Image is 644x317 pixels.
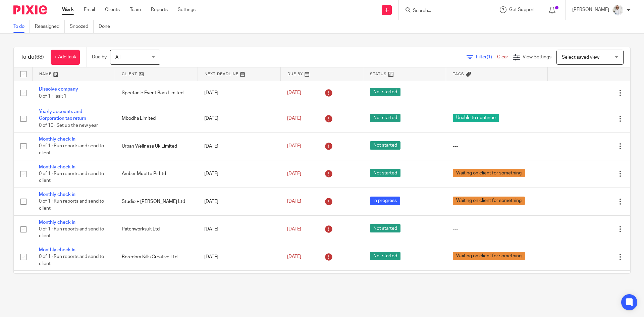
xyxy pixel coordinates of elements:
[39,87,78,92] a: Dissolve company
[287,227,301,231] span: [DATE]
[70,20,94,33] a: Snoozed
[287,144,301,149] span: [DATE]
[370,169,400,177] span: Not started
[105,6,120,13] a: Clients
[370,252,400,260] span: Not started
[370,88,400,96] span: Not started
[198,215,280,243] td: [DATE]
[39,137,75,142] a: Monthly check in
[39,199,104,211] span: 0 of 1 · Run reports and send to client
[453,72,464,76] span: Tags
[370,114,400,122] span: Not started
[370,224,400,232] span: Not started
[453,143,541,150] div: ---
[84,6,95,13] a: Email
[62,6,74,13] a: Work
[453,90,541,96] div: ---
[509,7,535,12] span: Get Support
[198,105,280,132] td: [DATE]
[453,197,525,205] span: Waiting on client for something
[370,141,400,150] span: Not started
[115,243,198,271] td: Boredom Kills Creative Ltd
[287,199,301,204] span: [DATE]
[198,243,280,271] td: [DATE]
[287,171,301,176] span: [DATE]
[287,91,301,95] span: [DATE]
[115,160,198,188] td: Amber Muotto Pr Ltd
[115,188,198,215] td: Studio + [PERSON_NAME] Ltd
[39,109,86,121] a: Yearly accounts and Corporation tax return
[39,165,75,169] a: Monthly check in
[39,144,104,156] span: 0 of 1 · Run reports and send to client
[198,271,280,298] td: [DATE]
[39,248,75,252] a: Monthly check in
[115,55,120,60] span: All
[115,215,198,243] td: Patchworksuk Ltd
[453,114,499,122] span: Unable to continue
[151,6,168,13] a: Reports
[115,81,198,105] td: Spectacle Event Bars Limited
[39,94,66,99] span: 0 of 1 · Task 1
[178,6,196,13] a: Settings
[115,133,198,160] td: Urban Wellness Uk Limited
[99,20,115,33] a: Done
[13,5,47,14] img: Pixie
[287,116,301,121] span: [DATE]
[115,105,198,132] td: Mbodha Limited
[92,54,107,60] p: Due by
[51,50,80,65] a: + Add task
[497,55,508,59] a: Clear
[35,20,65,33] a: Reassigned
[115,271,198,298] td: Boredom Kills Creative Ltd
[39,123,98,128] span: 0 of 10 · Set up the new year
[562,55,599,60] span: Select saved view
[39,220,75,225] a: Monthly check in
[476,55,497,59] span: Filter
[198,133,280,160] td: [DATE]
[198,188,280,215] td: [DATE]
[523,55,551,59] span: View Settings
[412,8,473,14] input: Search
[13,20,30,33] a: To do
[198,160,280,188] td: [DATE]
[370,197,400,205] span: In progress
[453,169,525,177] span: Waiting on client for something
[487,55,492,59] span: (1)
[35,54,44,60] span: (68)
[39,227,104,239] span: 0 of 1 · Run reports and send to client
[130,6,141,13] a: Team
[39,171,104,183] span: 0 of 1 · Run reports and send to client
[20,54,44,61] h1: To do
[572,6,609,13] p: [PERSON_NAME]
[198,81,280,105] td: [DATE]
[39,192,75,197] a: Monthly check in
[453,226,541,232] div: ---
[287,255,301,259] span: [DATE]
[453,252,525,260] span: Waiting on client for something
[39,255,104,266] span: 0 of 1 · Run reports and send to client
[612,5,623,15] img: Daisy.JPG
